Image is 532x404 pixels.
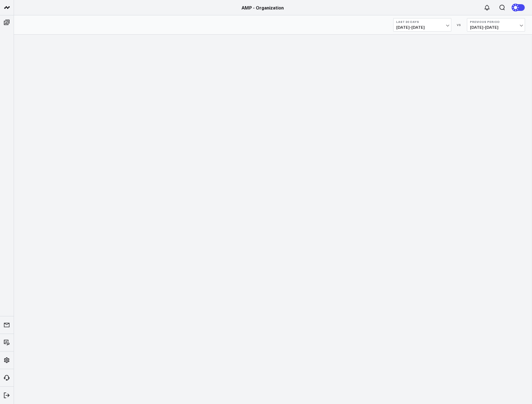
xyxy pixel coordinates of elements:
div: VS [454,23,464,27]
button: Previous Period[DATE]-[DATE] [467,18,525,32]
span: [DATE] - [DATE] [396,25,448,30]
b: Previous Period [470,20,522,23]
button: Last 30 Days[DATE]-[DATE] [393,18,451,32]
b: Last 30 Days [396,20,448,23]
a: AMP - Organization [242,4,284,11]
span: [DATE] - [DATE] [470,25,522,30]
